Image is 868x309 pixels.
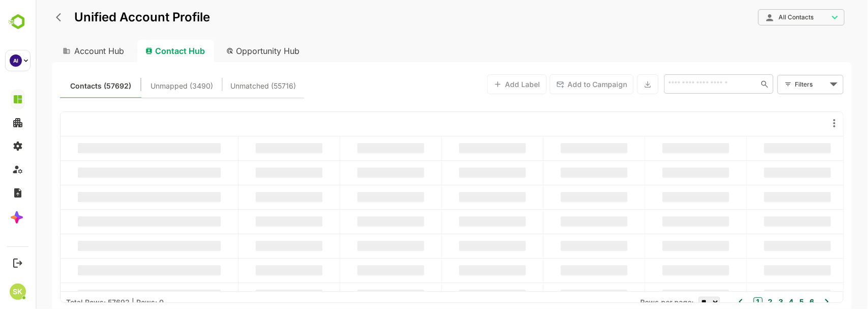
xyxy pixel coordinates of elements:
[514,74,598,94] button: Add to Campaign
[10,284,26,300] div: SK
[740,296,747,307] button: 3
[758,73,808,95] div: Filters
[771,296,779,307] button: 6
[195,79,261,93] span: These are the contacts which did not match with any of the existing accounts
[751,296,758,307] button: 4
[18,10,33,25] button: back
[31,298,128,306] div: Total Rows: 57692 | Rows: 0
[183,40,273,62] div: Opportunity Hub
[718,297,727,306] button: 1
[743,14,778,21] span: All Contacts
[39,11,174,23] p: Unified Account Profile
[16,40,98,62] div: Account Hub
[115,79,178,93] span: These are the contacts which matched with multiple existing accounts
[605,298,658,306] span: Rows per page:
[10,54,22,67] div: AI
[602,74,623,94] button: Export the selected data as CSV
[5,12,31,32] img: BambooboxLogoMark.f1c84d78b4c51b1a7b5f700c9845e183.svg
[730,296,737,307] button: 2
[452,74,511,94] button: Add Label
[11,256,24,270] button: Logout
[723,8,809,27] div: All Contacts
[730,13,793,22] div: All Contacts
[759,79,792,90] div: Filters
[102,40,178,62] div: Contact Hub
[761,296,768,307] button: 5
[35,79,96,93] span: These are the contacts which matched with only one of the existing accounts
